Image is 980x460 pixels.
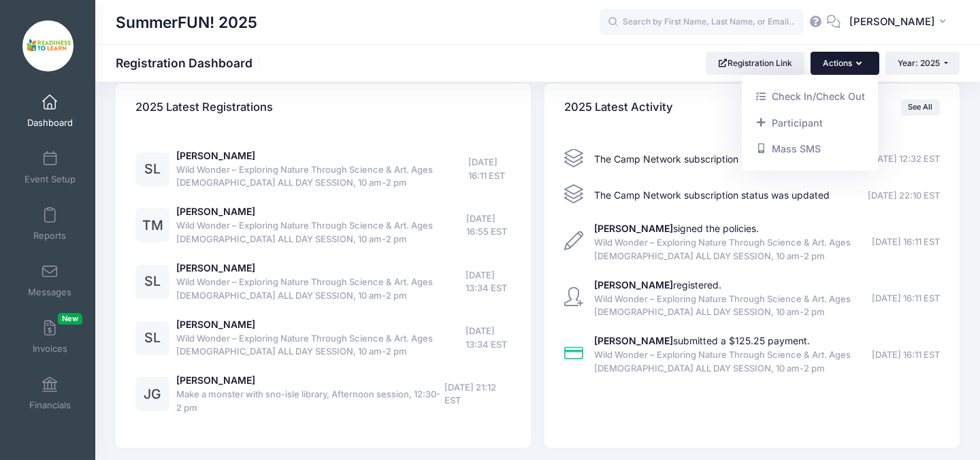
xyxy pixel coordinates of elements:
span: [DATE] 13:34 EST [465,325,511,351]
span: Wild Wonder – Exploring Nature Through Science & Art. Ages [DEMOGRAPHIC_DATA] ALL DAY SESSION, 10... [176,332,465,359]
h1: Registration Dashboard [116,56,264,70]
a: Financials [18,369,82,417]
div: SL [135,265,169,299]
span: Wild Wonder – Exploring Nature Through Science & Art. Ages [DEMOGRAPHIC_DATA] ALL DAY SESSION, 10... [176,163,468,190]
h4: 2025 Latest Registrations [135,88,273,127]
h4: 2025 Latest Activity [564,88,673,127]
span: New [58,313,82,325]
a: [PERSON_NAME]registered. [594,279,721,291]
span: [DATE] 16:11 EST [468,156,511,182]
span: Invoices [33,343,67,355]
span: Dashboard [27,117,73,129]
a: Messages [18,257,82,304]
img: SummerFUN! 2025 [22,20,73,71]
span: [DATE] 16:11 EST [872,235,940,249]
span: Event Setup [24,174,76,185]
span: [DATE] 21:12 EST [444,381,511,408]
strong: [PERSON_NAME] [594,223,673,234]
span: [DATE] 22:10 EST [868,189,940,203]
a: SL [135,333,169,344]
span: Messages [28,286,71,298]
strong: [PERSON_NAME] [594,335,673,346]
a: InvoicesNew [18,313,82,361]
span: Wild Wonder – Exploring Nature Through Science & Art. Ages [DEMOGRAPHIC_DATA] ALL DAY SESSION, 10... [176,219,466,246]
div: JG [135,377,169,411]
span: [DATE] 16:11 EST [872,348,940,362]
span: [DATE] 16:11 EST [872,292,940,306]
span: [PERSON_NAME] [849,14,935,29]
strong: [PERSON_NAME] [594,279,673,291]
a: JG [135,389,169,401]
div: SL [135,321,169,355]
span: [DATE] 12:32 EST [868,152,940,166]
span: Year: 2025 [898,58,940,68]
a: Reports [18,200,82,248]
input: Search by First Name, Last Name, or Email... [600,9,804,36]
div: SL [135,152,169,186]
a: Event Setup [18,144,82,191]
span: Wild Wonder – Exploring Nature Through Science & Art. Ages [DEMOGRAPHIC_DATA] ALL DAY SESSION, 10... [594,348,867,375]
span: Financials [29,399,71,411]
button: [PERSON_NAME] [840,7,960,38]
a: [PERSON_NAME]submitted a $125.25 payment. [594,335,810,346]
span: Reports [33,230,66,242]
a: Check In/Check Out [748,84,871,110]
h1: SummerFUN! 2025 [116,7,257,38]
a: [PERSON_NAME] [176,374,255,386]
a: Mass SMS [748,136,871,162]
a: [PERSON_NAME] [176,206,255,217]
a: [PERSON_NAME]signed the policies. [594,223,759,234]
span: The Camp Network subscription status was updated [594,153,830,165]
button: Year: 2025 [885,52,960,75]
span: Make a monster with sno-isle library, Afternoon session, 12:30-2 pm [176,388,444,414]
a: Add a new manual registration [748,110,871,135]
a: Registration Link [706,52,804,75]
span: Wild Wonder – Exploring Nature Through Science & Art. Ages [DEMOGRAPHIC_DATA] ALL DAY SESSION, 10... [594,236,867,263]
span: The Camp Network subscription status was updated [594,189,830,201]
a: See All [901,99,940,116]
span: Wild Wonder – Exploring Nature Through Science & Art. Ages [DEMOGRAPHIC_DATA] ALL DAY SESSION, 10... [594,293,867,319]
button: Actions [811,52,879,75]
a: SL [135,276,169,288]
a: SL [135,164,169,176]
a: [PERSON_NAME] [176,318,255,330]
span: [DATE] 16:55 EST [466,212,511,239]
span: [DATE] 13:34 EST [465,269,511,295]
span: Wild Wonder – Exploring Nature Through Science & Art. Ages [DEMOGRAPHIC_DATA] ALL DAY SESSION, 10... [176,276,465,302]
a: Dashboard [18,87,82,135]
div: TM [135,208,169,242]
a: [PERSON_NAME] [176,150,255,161]
a: TM [135,220,169,232]
a: [PERSON_NAME] [176,262,255,274]
div: Actions [742,75,878,171]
